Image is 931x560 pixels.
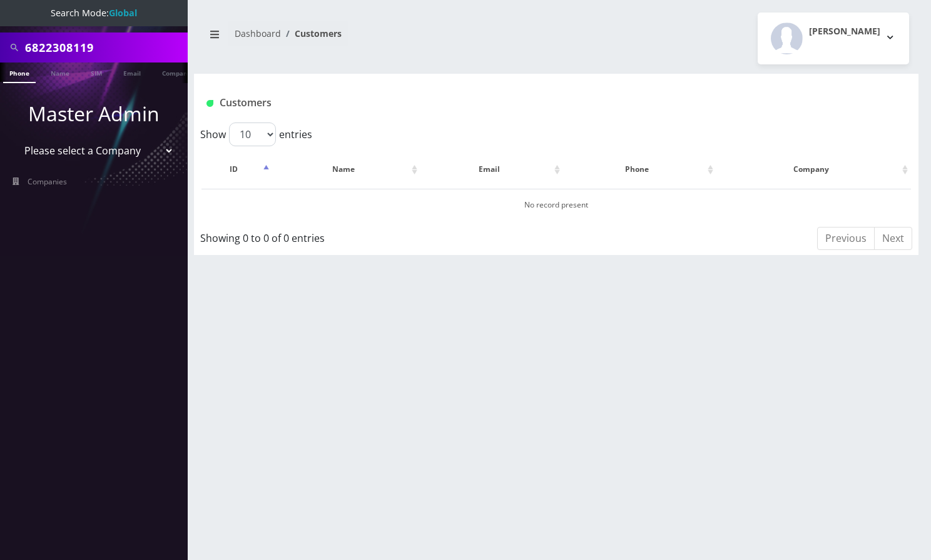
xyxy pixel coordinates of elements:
a: Next [874,227,912,250]
a: Email [117,62,147,82]
th: Company: activate to sort column ascending [718,151,911,187]
strong: Global [109,7,137,19]
span: Search Mode: [51,7,137,19]
h1: Customers [206,97,786,109]
a: Company [156,62,198,82]
a: Previous [817,227,875,250]
th: Phone: activate to sort column ascending [564,151,716,187]
div: Showing 0 to 0 of 0 entries [200,226,487,246]
li: Customers [281,27,342,40]
span: Companies [28,176,67,187]
th: Name: activate to sort column ascending [273,151,421,187]
th: ID: activate to sort column descending [201,151,272,187]
a: Name [44,62,76,82]
a: SIM [84,62,108,82]
nav: breadcrumb [203,21,547,56]
a: Dashboard [235,27,281,39]
a: Phone [3,62,36,83]
h2: [PERSON_NAME] [809,26,880,37]
button: [PERSON_NAME] [758,12,909,64]
label: Show entries [200,122,312,146]
select: Showentries [229,122,276,146]
td: No record present [201,189,911,221]
input: Search All Companies [25,36,185,59]
th: Email: activate to sort column ascending [422,151,563,187]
